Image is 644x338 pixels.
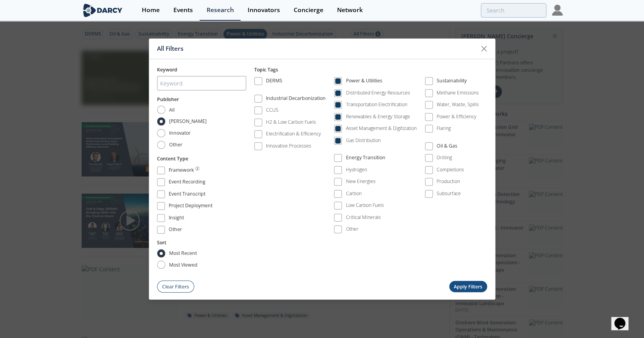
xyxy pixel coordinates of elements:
input: most viewed [157,261,165,269]
div: Distributed Energy Resources [346,89,410,96]
div: All Filters [157,41,476,56]
div: Innovative Processes [266,142,311,149]
div: Flaring [437,125,451,132]
span: Sort [157,239,166,246]
div: Completions [437,166,464,173]
img: information.svg [195,166,200,171]
div: Concierge [294,7,323,13]
div: Research [207,7,234,13]
div: Water, Waste, Spills [437,101,479,108]
img: logo-wide.svg [82,4,124,17]
input: Other [157,141,165,149]
div: Asset Management & Digitization [346,125,417,132]
img: Profile [552,5,563,16]
div: Low Carbon Fuels [346,202,384,209]
div: Project Deployment [169,202,212,212]
span: Keyword [157,66,177,73]
div: CCUS [266,107,278,114]
div: Renewables & Energy Storage [346,113,410,120]
div: Methane Emissions [437,89,479,96]
div: Subsurface [437,190,461,197]
button: Content Type [157,155,188,162]
span: All [169,106,175,113]
div: Home [142,7,160,13]
span: [PERSON_NAME] [169,118,207,125]
input: Advanced Search [481,3,546,18]
div: DERMS [266,77,282,87]
div: Framework [169,166,194,176]
button: Publisher [157,96,179,103]
span: Other [169,141,182,148]
span: Innovator [169,130,191,137]
span: most viewed [169,261,198,268]
div: Event Transcript [169,190,205,199]
div: Production [437,178,460,185]
div: H2 & Low Carbon Fuels [266,119,316,126]
span: Topic Tags [254,66,278,73]
div: Power & Efficiency [437,113,476,120]
div: Gas Distribution [346,137,381,144]
div: Events [173,7,193,13]
div: Event Recording [169,178,205,188]
span: most recent [169,250,197,257]
div: Energy Transition [346,154,385,164]
input: All [157,106,165,114]
button: Clear Filters [157,281,194,293]
div: Oil & Gas [437,142,457,152]
div: Industrial Decarbonization [266,95,326,104]
div: New Energies [346,178,376,185]
div: Other [169,226,182,235]
div: Other [346,226,359,233]
div: Critical Minerals [346,214,381,221]
div: Innovators [248,7,280,13]
button: Sort [157,239,166,246]
div: Electrification & Efficiency [266,130,321,137]
input: Keyword [157,76,246,91]
div: Carbon [346,190,362,197]
button: Apply Filters [449,281,487,292]
div: Power & Utilities [346,77,382,87]
div: Transportation Electrification [346,101,407,108]
div: Insight [169,214,184,223]
div: Drilling [437,154,452,161]
div: Sustainability [437,77,467,87]
iframe: chat widget [611,307,636,330]
input: Innovator [157,129,165,137]
input: [PERSON_NAME] [157,117,165,126]
input: most recent [157,249,165,257]
div: Hydrogen [346,166,367,173]
div: Network [337,7,363,13]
